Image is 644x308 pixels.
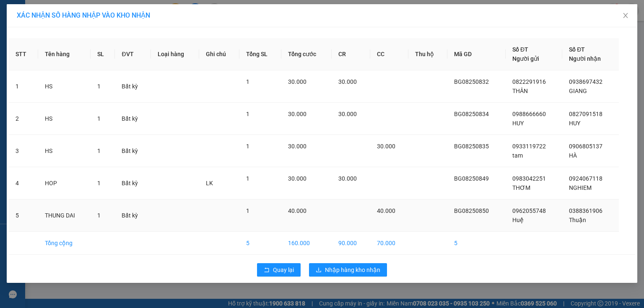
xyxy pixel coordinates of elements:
[6,55,14,64] span: R :
[246,78,249,85] span: 1
[512,78,546,85] span: 0822291916
[512,88,528,94] span: THÂN
[512,46,528,53] span: Số ĐT
[569,111,602,117] span: 0827091518
[512,217,524,223] span: Huệ
[454,143,489,150] span: BG08250835
[512,207,546,214] span: 0962055748
[309,263,387,277] button: downloadNhập hàng kho nhận
[38,135,91,167] td: HS
[447,232,506,255] td: 5
[246,175,249,182] span: 1
[9,199,38,232] td: 5
[9,70,38,103] td: 1
[316,267,322,274] span: download
[569,120,580,127] span: HUY
[569,217,586,223] span: Thuận
[512,55,539,62] span: Người gửi
[115,167,151,199] td: Bất kỳ
[7,7,66,17] div: 167 QL13
[97,115,101,122] span: 1
[569,143,602,150] span: 0906805137
[115,70,151,103] td: Bất kỳ
[257,263,301,277] button: rollbackQuay lại
[281,38,331,70] th: Tổng cước
[72,7,130,17] div: Bình Giã
[408,38,447,70] th: Thu hộ
[115,38,151,70] th: ĐVT
[288,143,306,150] span: 30.000
[569,78,602,85] span: 0938697432
[377,207,395,214] span: 40.000
[97,83,101,90] span: 1
[512,143,546,150] span: 0933119722
[17,11,150,19] span: XÁC NHẬN SỐ HÀNG NHẬP VÀO KHO NHẬN
[512,111,546,117] span: 0988666660
[454,78,489,85] span: BG08250832
[454,111,489,117] span: BG08250834
[614,4,637,28] button: Close
[569,152,577,159] span: HÀ
[246,207,249,214] span: 1
[512,120,524,127] span: HUY
[512,175,546,182] span: 0983042251
[38,167,91,199] td: HOP
[9,38,38,70] th: STT
[332,232,370,255] td: 90.000
[7,8,20,17] span: Gửi:
[151,38,199,70] th: Loại hàng
[246,143,249,150] span: 1
[338,175,357,182] span: 30.000
[239,38,281,70] th: Tổng SL
[199,38,240,70] th: Ghi chú
[273,265,294,274] span: Quay lại
[447,38,506,70] th: Mã GD
[288,175,306,182] span: 30.000
[281,232,331,255] td: 160.000
[377,143,395,150] span: 30.000
[454,175,489,182] span: BG08250849
[512,184,530,191] span: THƠM
[288,78,306,85] span: 30.000
[97,212,101,219] span: 1
[332,38,370,70] th: CR
[338,78,357,85] span: 30.000
[97,180,101,186] span: 1
[38,103,91,135] td: HS
[9,103,38,135] td: 2
[91,38,115,70] th: SL
[370,38,409,70] th: CC
[9,135,38,167] td: 3
[72,37,130,49] div: 0799846512
[288,207,306,214] span: 40.000
[206,180,213,186] span: LK
[288,111,306,117] span: 30.000
[38,232,91,255] td: Tổng cộng
[7,17,66,27] div: toan
[239,232,281,255] td: 5
[569,184,592,191] span: NGHIEM
[97,148,101,154] span: 1
[115,135,151,167] td: Bất kỳ
[115,103,151,135] td: Bất kỳ
[512,152,523,159] span: tam
[370,232,409,255] td: 70.000
[115,199,151,232] td: Bất kỳ
[38,70,91,103] td: HS
[569,207,602,214] span: 0388361906
[7,27,66,39] div: 0839792586
[569,46,585,53] span: Số ĐT
[569,55,601,62] span: Người nhận
[569,175,602,182] span: 0924067118
[246,111,249,117] span: 1
[338,111,357,117] span: 30.000
[38,199,91,232] td: THUNG DAI
[72,17,130,37] div: THIEN(DAN FI GTN)
[454,207,489,214] span: BG08250850
[72,8,92,17] span: Nhận:
[6,54,67,64] div: 270.000
[9,167,38,199] td: 4
[325,265,380,274] span: Nhập hàng kho nhận
[569,88,587,94] span: GIANG
[622,12,629,19] span: close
